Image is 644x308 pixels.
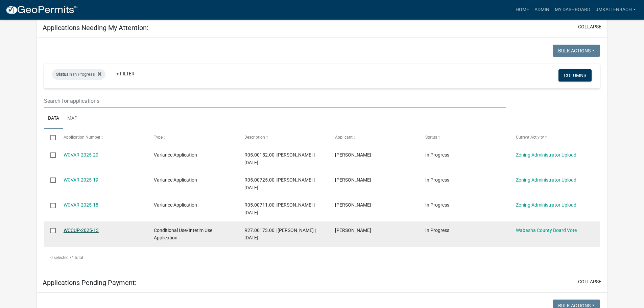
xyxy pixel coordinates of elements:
[553,45,600,57] button: Bulk Actions
[238,129,329,145] datatable-header-cell: Description
[558,69,592,81] button: Columns
[419,129,509,145] datatable-header-cell: Status
[244,202,315,215] span: R05.00711.00 |Joseph Hines | 09/08/2025
[578,23,601,30] button: collapse
[64,228,99,233] a: WCCUP-2025-13
[244,152,315,165] span: R05.00152.00 |Seth Tentis | 09/19/2025
[516,177,576,183] a: Zoning Administrator Upload
[516,152,576,158] a: Zoning Administrator Upload
[50,255,71,260] span: 0 selected /
[154,228,212,241] span: Conditional Use/Interim Use Application
[532,3,552,16] a: Admin
[44,129,57,145] datatable-header-cell: Select
[154,202,197,208] span: Variance Application
[335,152,371,158] span: Seth Tentis
[64,177,98,183] a: WCVAR-2025-19
[425,202,449,208] span: In Progress
[425,135,437,140] span: Status
[154,177,197,183] span: Variance Application
[513,3,532,16] a: Home
[335,202,371,208] span: Joseph Hines
[44,108,63,129] a: Data
[593,3,639,16] a: jmkaltenbach
[516,135,544,140] span: Current Activity
[578,278,601,285] button: collapse
[64,152,98,158] a: WCVAR-2025-20
[147,129,238,145] datatable-header-cell: Type
[425,152,449,158] span: In Progress
[52,69,105,80] div: in In Progress
[328,129,419,145] datatable-header-cell: Applicant
[64,202,98,208] a: WCVAR-2025-18
[552,3,593,16] a: My Dashboard
[57,129,148,145] datatable-header-cell: Application Number
[335,177,371,183] span: Robert Fleming
[64,135,100,140] span: Application Number
[244,177,315,190] span: R05.00725.00 |Tim Duellman | 09/15/2025
[425,228,449,233] span: In Progress
[244,228,316,241] span: R27.00173.00 | Brandon Van Asten | 08/12/2025
[335,135,353,140] span: Applicant
[154,135,163,140] span: Type
[154,152,197,158] span: Variance Application
[44,94,505,108] input: Search for applications
[516,228,577,233] a: Wabasha County Board Vote
[43,24,148,32] h5: Applications Needing My Attention:
[516,202,576,208] a: Zoning Administrator Upload
[425,177,449,183] span: In Progress
[63,108,81,129] a: Map
[335,228,371,233] span: Brandon
[244,135,265,140] span: Description
[111,68,140,80] a: + Filter
[44,249,600,266] div: 4 total
[56,72,69,77] span: Status
[37,38,607,273] div: collapse
[43,279,137,287] h5: Applications Pending Payment:
[509,129,600,145] datatable-header-cell: Current Activity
